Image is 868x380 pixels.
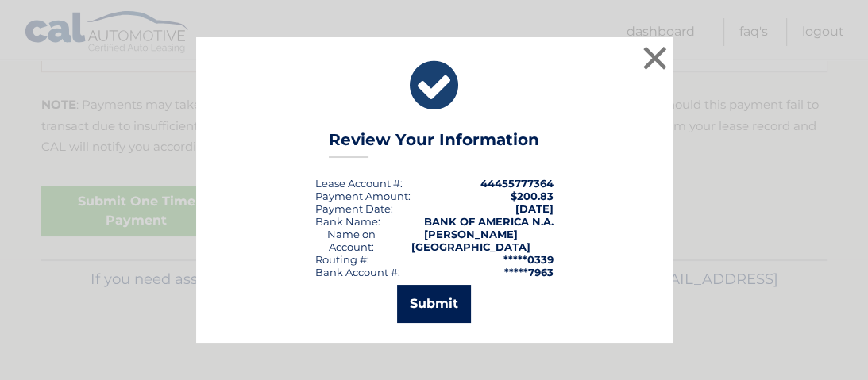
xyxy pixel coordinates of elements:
button: Submit [397,285,471,323]
div: : [315,202,393,215]
div: Bank Name: [315,215,380,228]
div: Routing #: [315,253,369,266]
button: × [639,42,671,74]
span: [DATE] [515,202,554,215]
strong: [PERSON_NAME] [GEOGRAPHIC_DATA] [411,228,530,253]
span: Payment Date [315,202,391,215]
h3: Review Your Information [329,130,539,158]
strong: 44455777364 [480,177,554,190]
span: $200.83 [511,190,554,202]
strong: BANK OF AMERICA N.A. [424,215,554,228]
div: Payment Amount: [315,190,411,202]
div: Lease Account #: [315,177,403,190]
div: Bank Account #: [315,266,400,278]
div: Name on Account: [315,228,388,253]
